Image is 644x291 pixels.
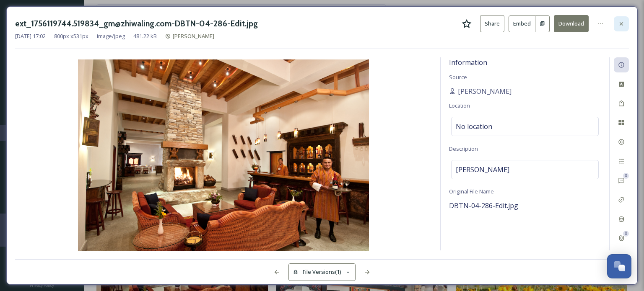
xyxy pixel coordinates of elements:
img: gm%40zhiwaling.com-DBTN-04-286-Edit.jpg [15,59,432,252]
button: Open Chat [607,254,631,278]
span: Source [449,73,467,81]
h3: ext_1756119744.519834_gm@zhiwaling.com-DBTN-04-286-Edit.jpg [15,18,258,30]
span: [PERSON_NAME] [458,86,512,96]
span: Original File Name [449,188,494,195]
span: Description [449,145,478,152]
button: Download [554,15,589,32]
span: 481.22 kB [133,32,157,40]
span: image/jpeg [97,32,125,40]
button: Share [480,15,504,32]
button: File Versions(1) [288,263,356,281]
span: No location [456,121,492,131]
span: Location [449,102,470,109]
span: Information [449,58,487,67]
button: Embed [509,15,535,32]
span: 800 px x 531 px [54,32,88,40]
span: [PERSON_NAME] [173,32,214,40]
div: 0 [623,231,629,237]
span: [DATE] 17:02 [15,32,46,40]
span: DBTN-04-286-Edit.jpg [449,201,518,210]
div: 0 [623,173,629,179]
span: [PERSON_NAME] [456,165,509,175]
